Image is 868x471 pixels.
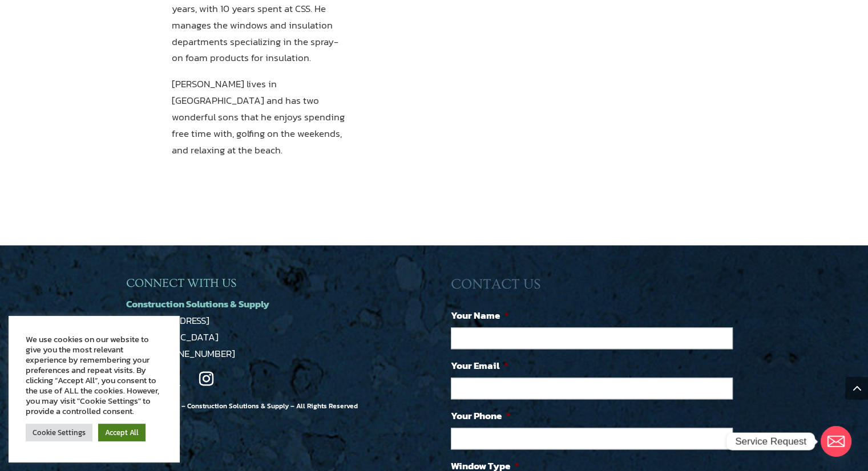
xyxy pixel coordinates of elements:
[126,346,235,361] span: Phone:
[451,309,509,322] label: Your Name
[156,346,235,361] a: [PHONE_NUMBER]
[98,424,146,441] a: Accept All
[172,76,349,159] p: [PERSON_NAME] lives in [GEOGRAPHIC_DATA] and has two wonderful sons that he enjoys spending free ...
[126,401,358,428] span: Copyright © 2022 – Construction Solutions & Supply – All Rights Reserved
[126,277,236,290] span: CONNECT WITH US
[821,426,851,457] a: Email
[26,424,92,441] a: Cookie Settings
[126,313,209,328] span: [STREET_ADDRESS]
[451,359,508,372] label: Your Email
[451,276,742,299] h3: CONTACT US
[126,297,269,311] a: Construction Solutions & Supply
[26,334,163,416] div: We use cookies on our website to give you the most relevant experience by remembering your prefer...
[192,365,221,393] a: Follow on Instagram
[451,409,511,422] label: Your Phone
